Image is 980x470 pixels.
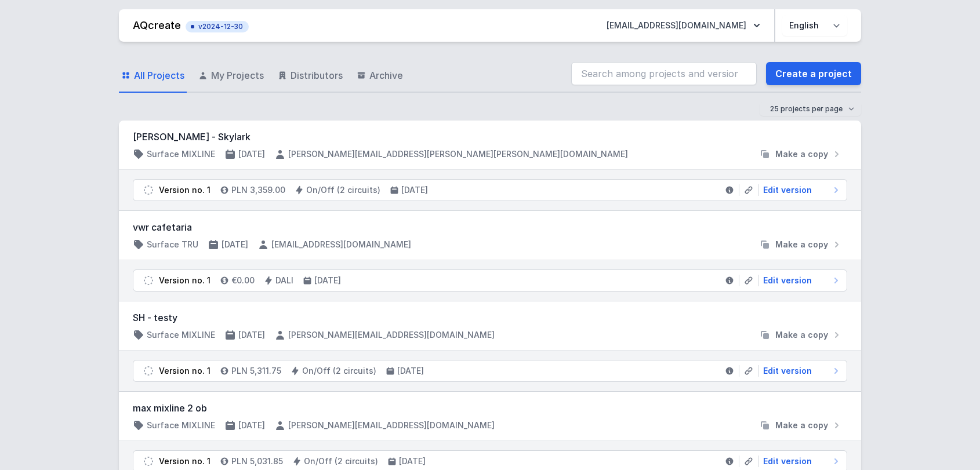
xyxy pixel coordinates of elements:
a: My Projects [196,59,266,93]
img: draft.svg [143,275,154,286]
a: Edit version [758,456,842,467]
h4: [PERSON_NAME][EMAIL_ADDRESS][DOMAIN_NAME] [288,329,495,341]
span: Edit version [763,365,812,377]
button: v2024-12-30 [186,19,249,32]
div: Version no. 1 [159,456,210,467]
a: Create a project [766,62,861,85]
span: Make a copy [775,239,828,250]
span: v2024-12-30 [191,22,243,31]
h4: €0.00 [231,275,255,286]
h4: PLN 5,311.75 [231,365,281,377]
span: Make a copy [775,148,828,160]
a: Edit version [758,365,842,377]
button: [EMAIL_ADDRESS][DOMAIN_NAME] [597,15,770,36]
div: Version no. 1 [159,365,210,377]
span: Edit version [763,275,812,286]
span: Edit version [763,456,812,467]
h4: [DATE] [238,148,265,160]
h4: [DATE] [314,275,341,286]
h4: Surface MIXLINE [147,148,215,160]
span: Make a copy [775,329,828,341]
button: Make a copy [754,148,847,160]
img: draft.svg [143,456,154,467]
h4: PLN 5,031.85 [231,456,283,467]
input: Search among projects and versions... [571,62,757,85]
h4: [DATE] [397,365,424,377]
span: Edit version [763,184,812,196]
h4: [EMAIL_ADDRESS][DOMAIN_NAME] [271,239,411,250]
div: Version no. 1 [159,275,210,286]
a: Edit version [758,275,842,286]
h4: On/Off (2 circuits) [306,184,380,196]
h4: [PERSON_NAME][EMAIL_ADDRESS][DOMAIN_NAME] [288,420,495,431]
h4: [DATE] [238,329,265,341]
img: draft.svg [143,365,154,377]
span: Make a copy [775,420,828,431]
h4: Surface TRU [147,239,198,250]
a: AQcreate [133,19,181,31]
h4: [DATE] [222,239,248,250]
h4: [PERSON_NAME][EMAIL_ADDRESS][PERSON_NAME][PERSON_NAME][DOMAIN_NAME] [288,148,628,160]
a: All Projects [119,59,187,93]
h4: DALI [275,275,293,286]
a: Edit version [758,184,842,196]
span: Archive [369,68,403,82]
h4: PLN 3,359.00 [231,184,285,196]
h4: [DATE] [399,456,426,467]
h4: On/Off (2 circuits) [304,456,378,467]
h3: vwr cafetaria [133,220,847,234]
h4: On/Off (2 circuits) [302,365,376,377]
a: Distributors [275,59,345,93]
h4: Surface MIXLINE [147,329,215,341]
button: Make a copy [754,239,847,250]
h3: max mixline 2 ob [133,401,847,415]
span: All Projects [134,68,184,82]
img: draft.svg [143,184,154,196]
a: Archive [354,59,405,93]
h4: [DATE] [401,184,428,196]
h3: [PERSON_NAME] - Skylark [133,130,847,144]
span: Distributors [291,68,343,82]
button: Make a copy [754,420,847,431]
span: My Projects [211,68,264,82]
h4: [DATE] [238,420,265,431]
h3: SH - testy [133,311,847,325]
select: Choose language [782,15,847,36]
div: Version no. 1 [159,184,210,196]
h4: Surface MIXLINE [147,420,215,431]
button: Make a copy [754,329,847,341]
